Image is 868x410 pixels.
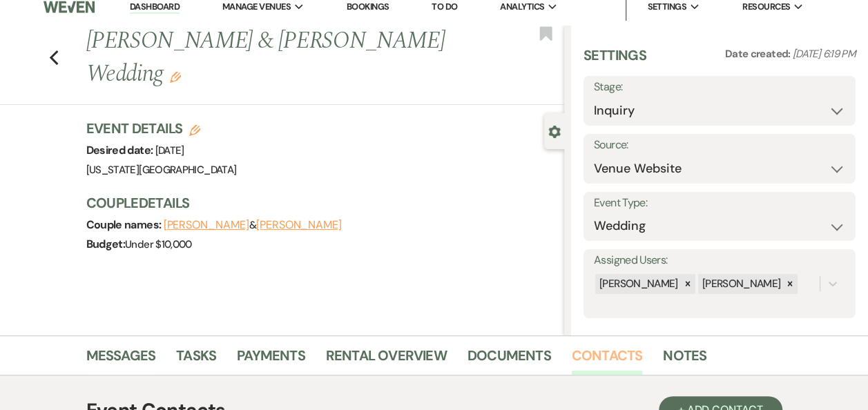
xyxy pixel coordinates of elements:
h1: [PERSON_NAME] & [PERSON_NAME] Wedding [86,25,463,90]
a: Payments [237,344,305,375]
label: Stage: [594,77,845,97]
div: [PERSON_NAME] [698,274,783,294]
span: Budget: [86,237,126,251]
a: Contacts [572,344,643,375]
a: Messages [86,344,156,375]
span: Under $10,000 [125,237,192,251]
label: Source: [594,135,845,155]
label: Event Type: [594,193,845,213]
span: [DATE] 6:19 PM [793,47,856,61]
h3: Settings [584,46,646,76]
button: [PERSON_NAME] [164,219,249,231]
a: Dashboard [130,1,180,14]
span: Date created: [725,47,793,61]
h3: Event Details [86,119,237,138]
a: Bookings [347,1,389,12]
label: Assigned Users: [594,251,845,271]
a: Rental Overview [326,344,447,375]
a: To Do [432,1,457,12]
div: [PERSON_NAME] [595,274,680,294]
span: Desired date: [86,143,155,157]
button: [PERSON_NAME] [256,219,342,231]
span: Couple names: [86,217,164,232]
button: Close lead details [548,124,561,137]
button: Edit [170,70,181,83]
span: [US_STATE][GEOGRAPHIC_DATA] [86,163,237,177]
a: Documents [467,344,551,375]
a: Notes [663,344,706,375]
h3: Couple Details [86,193,551,213]
span: [DATE] [155,144,184,157]
span: & [164,218,342,232]
a: Tasks [176,344,216,375]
